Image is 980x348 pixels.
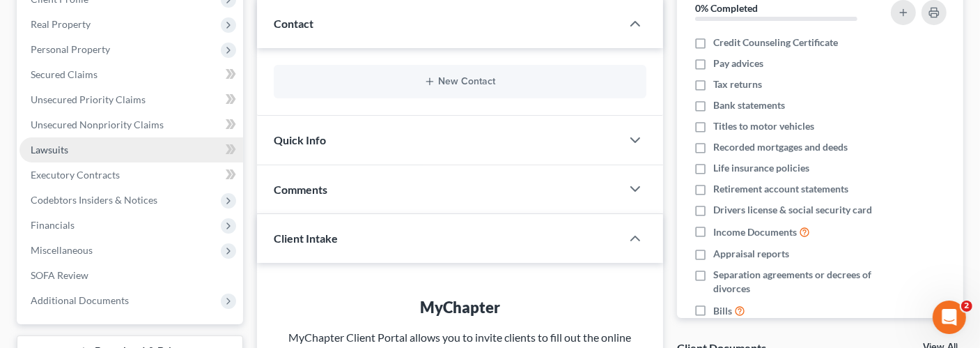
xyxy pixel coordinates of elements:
[274,133,326,146] span: Quick Info
[933,301,966,334] iframe: Intercom live chat
[31,18,91,30] span: Real Property
[31,169,120,181] span: Executory Contracts
[713,203,872,217] span: Drivers license & social security card
[31,68,98,80] span: Secured Claims
[713,268,880,296] span: Separation agreements or decrees of divorces
[713,182,848,196] span: Retirement account statements
[713,161,809,175] span: Life insurance policies
[31,119,164,130] span: Unsecured Nonpriority Claims
[31,93,146,105] span: Unsecured Priority Claims
[713,119,814,133] span: Titles to motor vehicles
[20,87,243,112] a: Unsecured Priority Claims
[713,247,789,261] span: Appraisal reports
[31,269,88,281] span: SOFA Review
[285,76,635,87] button: New Contact
[713,56,763,70] span: Pay advices
[274,183,327,196] span: Comments
[31,219,75,231] span: Financials
[713,77,762,91] span: Tax returns
[20,62,243,87] a: Secured Claims
[274,17,313,30] span: Contact
[31,244,93,256] span: Miscellaneous
[31,43,110,55] span: Personal Property
[31,144,68,156] span: Lawsuits
[713,225,797,239] span: Income Documents
[20,112,243,137] a: Unsecured Nonpriority Claims
[695,2,758,14] strong: 0% Completed
[285,296,635,318] div: MyChapter
[713,304,732,318] span: Bills
[713,140,848,154] span: Recorded mortgages and deeds
[31,294,129,306] span: Additional Documents
[961,301,972,312] span: 2
[20,263,243,288] a: SOFA Review
[713,98,785,112] span: Bank statements
[31,194,157,206] span: Codebtors Insiders & Notices
[20,162,243,188] a: Executory Contracts
[713,36,838,50] span: Credit Counseling Certificate
[20,137,243,162] a: Lawsuits
[274,232,338,245] span: Client Intake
